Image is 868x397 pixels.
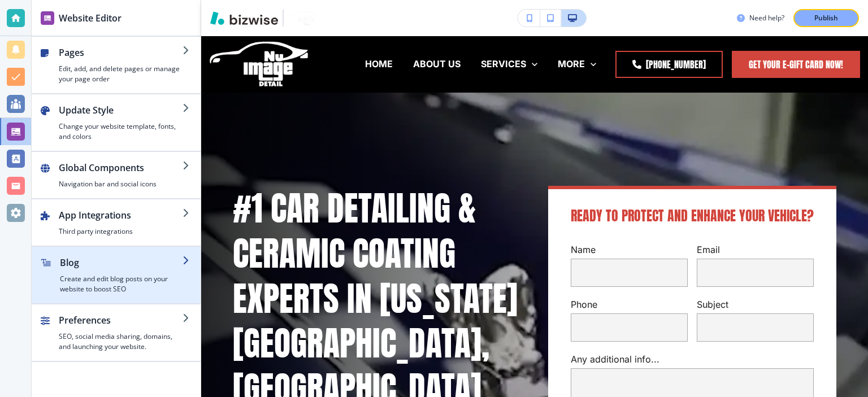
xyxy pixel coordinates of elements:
[59,64,183,84] h4: Edit, add, and delete pages or manage your page order
[59,161,183,174] h2: Global Components
[59,11,121,25] h2: Website Editor
[60,256,183,269] h2: Blog
[59,103,183,117] h2: Update Style
[571,353,814,366] p: Any additional info...
[413,58,461,71] p: ABOUT US
[32,94,201,151] button: Update StyleChange your website template, fonts, and colors
[210,11,278,25] img: Bizwise Logo
[32,152,201,198] button: Global ComponentsNavigation bar and social icons
[365,58,393,71] p: HOME
[793,9,859,27] button: Publish
[481,58,526,71] p: SERVICES
[571,298,688,311] p: Phone
[814,13,838,23] p: Publish
[59,313,183,327] h2: Preferences
[615,51,723,78] a: [PHONE_NUMBER]
[32,304,201,361] button: PreferencesSEO, social media sharing, domains, and launching your website.
[732,51,860,78] a: Get Your E-Gift Card Now!
[59,226,183,237] h4: Third party integrations
[41,11,54,25] img: editor icon
[59,46,183,59] h2: Pages
[288,11,319,25] img: Your Logo
[32,37,201,93] button: PagesEdit, add, and delete pages or manage your page order
[32,199,201,246] button: App IntegrationsThird party integrations
[59,121,183,142] h4: Change your website template, fonts, and colors
[749,13,784,23] h3: Need help?
[697,298,814,311] p: Subject
[571,206,814,226] span: Ready to Protect and Enhance Your Vehicle?
[59,331,183,352] h4: SEO, social media sharing, domains, and launching your website.
[571,243,688,256] p: Name
[59,208,183,222] h2: App Integrations
[697,243,814,256] p: Email
[32,247,201,303] button: BlogCreate and edit blog posts on your website to boost SEO
[59,179,183,189] h4: Navigation bar and social icons
[60,274,183,294] h4: Create and edit blog posts on your website to boost SEO
[209,40,311,88] img: NU Image Detail
[558,58,585,71] p: MORE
